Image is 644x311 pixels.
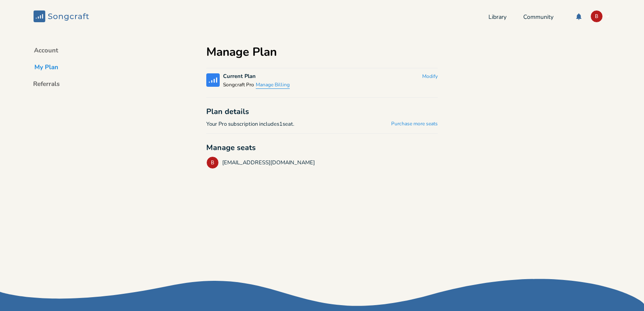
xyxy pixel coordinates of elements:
[28,63,65,75] button: My Plan
[223,82,290,89] div: Songcraft Pro
[422,73,438,80] button: Modify
[206,108,438,115] div: Plan details
[391,121,438,128] a: Purchase more seats
[222,159,315,167] div: [EMAIL_ADDRESS][DOMAIN_NAME]
[26,80,66,91] button: Referrals
[206,46,277,58] h1: Manage Plan
[206,144,438,151] div: Manage seats
[523,14,553,21] a: Community
[27,46,65,58] button: Account
[256,82,290,89] button: Manage Billing
[590,10,603,23] div: bonesbunch
[206,156,219,169] div: bonesbunch
[488,14,506,21] a: Library
[590,10,610,23] button: B
[206,120,294,128] span: Your Pro subscription includes 1 seat .
[223,74,256,79] div: Current Plan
